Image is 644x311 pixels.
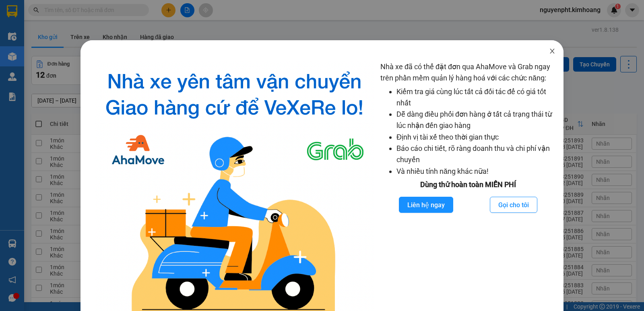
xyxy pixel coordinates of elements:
li: Dễ dàng điều phối đơn hàng ở tất cả trạng thái từ lúc nhận đến giao hàng [396,109,555,132]
li: Kiểm tra giá cùng lúc tất cả đối tác để có giá tốt nhất [396,86,555,109]
span: close [549,48,555,54]
button: Close [541,40,563,63]
button: Gọi cho tôi [490,197,537,213]
button: Liên hệ ngay [399,197,453,213]
li: Định vị tài xế theo thời gian thực [396,132,555,143]
li: Và nhiều tính năng khác nữa! [396,166,555,177]
span: Liên hệ ngay [407,200,445,210]
li: Báo cáo chi tiết, rõ ràng doanh thu và chi phí vận chuyển [396,143,555,166]
span: Gọi cho tôi [498,200,529,210]
div: Dùng thử hoàn toàn MIỄN PHÍ [380,179,555,190]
